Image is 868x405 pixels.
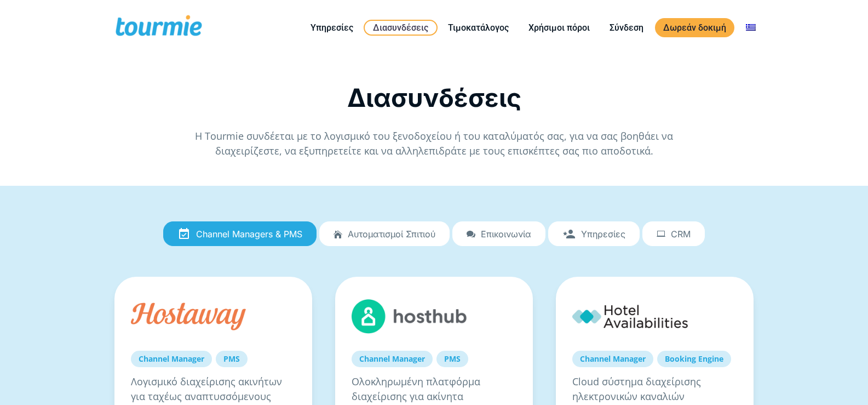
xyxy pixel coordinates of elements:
span: Channel Managers & PMS [196,229,302,239]
a: CRM [642,221,705,247]
a: PMS [436,351,468,367]
span: Η Tourmie συνδέεται με το λογισμικό του ξενοδοχείου ή του καταλύματός σας, για να σας βοηθάει να ... [195,129,673,157]
span: Επικοινωνία [481,229,531,239]
a: Σύνδεση [601,21,652,35]
a: Channel Manager [352,351,433,367]
span: CRM [671,229,691,239]
a: Χρήσιμοι πόροι [520,21,598,35]
a: Channel Managers & PMS [163,221,317,247]
span: Αυτοματισμοί Σπιτιού [348,229,435,239]
a: Επικοινωνία [452,221,545,247]
a: Channel Manager [131,351,212,367]
a: Channel Manager [572,351,653,367]
a: Υπηρεσίες [548,221,640,247]
a: Υπηρεσίες [302,21,361,35]
a: Διασυνδέσεις [364,20,438,36]
span: Διασυνδέσεις [347,82,521,113]
a: Αυτοματισμοί Σπιτιού [319,221,450,247]
a: Booking Engine [657,351,731,367]
a: PMS [216,351,248,367]
span: Υπηρεσίες [581,229,625,239]
a: Δωρεάν δοκιμή [655,18,734,37]
a: Τιμοκατάλογος [440,21,517,35]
